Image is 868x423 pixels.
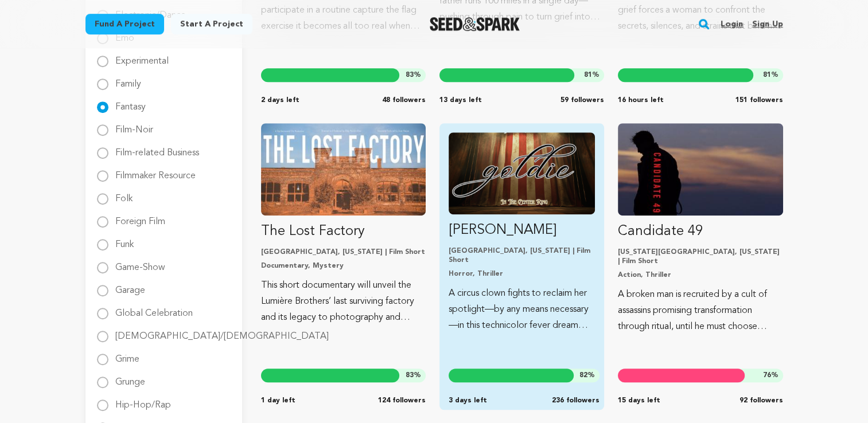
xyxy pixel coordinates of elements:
label: Game-Show [115,254,165,272]
span: 124 followers [378,396,426,405]
p: [US_STATE][GEOGRAPHIC_DATA], [US_STATE] | Film Short [618,248,783,266]
span: 81 [584,72,592,79]
label: Funk [115,231,134,249]
span: 1 day left [261,396,295,405]
span: 83 [406,372,414,379]
span: % [406,70,421,80]
span: 81 [763,72,771,79]
span: 15 days left [618,396,660,405]
label: Experimental [115,48,169,66]
a: Fund The Lost Factory [261,123,426,326]
label: Grunge [115,369,145,387]
a: Fund Goldie [449,132,595,334]
span: 13 days left [439,96,482,105]
a: Fund Candidate 49 [618,123,783,335]
span: % [584,70,600,80]
p: [GEOGRAPHIC_DATA], [US_STATE] | Film Short [449,246,595,265]
span: 236 followers [552,396,600,405]
a: Login [721,15,743,33]
label: Filmmaker Resource [115,162,196,181]
p: Action, Thriller [618,271,783,280]
span: 83 [406,72,414,79]
label: Fantasy [115,93,146,112]
p: A circus clown fights to reclaim her spotlight—by any means necessary—in this technicolor fever d... [449,285,595,334]
a: Start a project [171,14,252,34]
label: [DEMOGRAPHIC_DATA]/[DEMOGRAPHIC_DATA] [115,323,329,341]
p: Candidate 49 [618,222,783,241]
span: 151 followers [735,96,783,105]
span: 16 hours left [618,96,664,105]
p: This short documentary will unveil the Lumière Brothers’ last surviving factory and its legacy to... [261,277,426,326]
label: Family [115,70,141,89]
p: Documentary, Mystery [261,261,426,271]
span: 76 [763,372,771,379]
span: 82 [579,372,587,379]
span: % [763,70,779,80]
label: Foreign Film [115,208,165,226]
a: Fund a project [85,14,164,34]
label: Folk [115,185,133,203]
span: 59 followers [560,96,604,105]
img: Seed&Spark Logo Dark Mode [430,17,520,31]
label: Film-Noir [115,116,153,135]
p: [PERSON_NAME] [449,221,595,240]
p: The Lost Factory [261,222,426,241]
p: [GEOGRAPHIC_DATA], [US_STATE] | Film Short [261,248,426,257]
span: 48 followers [382,96,426,105]
span: 92 followers [739,396,783,405]
a: Seed&Spark Homepage [430,17,520,31]
p: Horror, Thriller [449,269,595,279]
label: Global Celebration [115,300,193,318]
span: % [406,371,421,380]
span: 2 days left [261,96,299,105]
p: A broken man is recruited by a cult of assassins promising transformation through ritual, until h... [618,287,783,335]
span: % [763,371,779,380]
label: Grime [115,346,139,364]
a: Sign up [752,15,783,33]
label: Hip-Hop/Rap [115,391,171,410]
label: Garage [115,277,145,295]
span: 3 days left [449,396,487,405]
label: Film-related Business [115,139,199,158]
span: % [579,371,595,380]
